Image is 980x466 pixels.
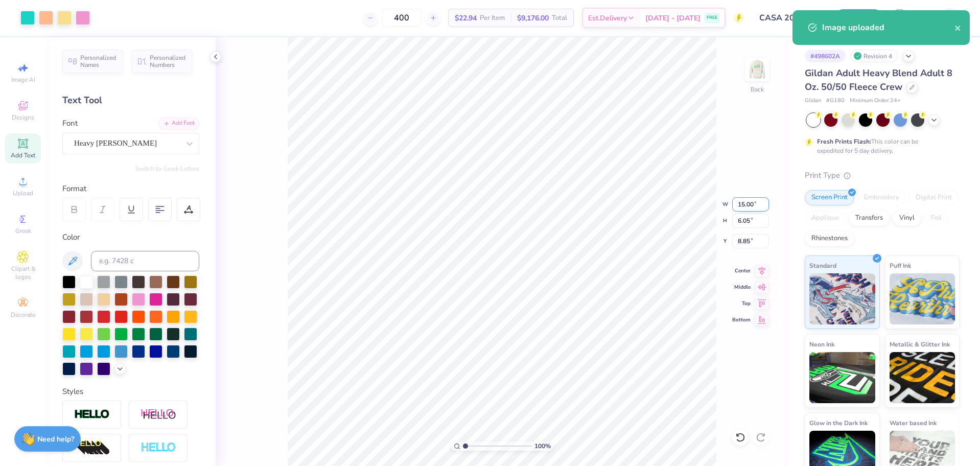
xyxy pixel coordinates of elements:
span: Per Item [480,13,505,24]
span: Puff Ink [890,260,911,271]
div: Image uploaded [822,21,954,34]
span: $22.94 [455,13,477,24]
span: Est. Delivery [588,13,627,24]
span: Middle [732,284,751,291]
span: Gildan Adult Heavy Blend Adult 8 Oz. 50/50 Fleece Crew [805,67,952,93]
div: Screen Print [805,190,854,205]
img: Metallic & Glitter Ink [890,352,955,403]
img: Negative Space [141,442,176,454]
div: Add Font [159,118,199,129]
div: Format [62,183,200,195]
input: – – [382,9,422,27]
span: Gildan [805,97,821,105]
span: Metallic & Glitter Ink [890,339,950,349]
div: # 498602A [805,50,846,62]
div: Back [751,85,764,94]
span: Clipart & logos [5,265,41,281]
button: close [954,21,962,34]
img: Back [747,59,767,80]
span: FREE [707,14,717,21]
img: Standard [809,273,875,324]
img: 3d Illusion [74,440,110,456]
span: Bottom [732,316,751,323]
div: Embroidery [857,190,906,205]
span: Decorate [11,311,35,319]
img: Shadow [141,408,176,421]
span: Center [732,267,751,274]
span: Image AI [11,76,35,84]
div: Applique [805,211,846,226]
span: Standard [809,260,836,271]
div: Transfers [849,211,890,226]
div: Styles [62,386,199,398]
img: Puff Ink [890,273,955,324]
input: Untitled Design [752,8,827,28]
span: $9,176.00 [517,13,549,24]
div: This color can be expedited for 5 day delivery. [817,137,943,155]
span: Neon Ink [809,339,834,349]
span: Minimum Order: 24 + [850,97,901,105]
img: Stroke [74,409,110,421]
div: Color [62,231,199,243]
div: Revision 4 [851,50,898,62]
span: Greek [15,227,31,235]
span: Personalized Names [80,54,116,68]
span: Top [732,300,751,307]
div: Print Type [805,170,960,181]
span: Personalized Numbers [150,54,186,68]
span: # G180 [826,97,845,105]
div: Foil [924,211,948,226]
span: Designs [12,113,34,122]
span: Add Text [11,151,35,159]
div: Text Tool [62,94,199,107]
span: 100 % [534,441,551,451]
span: Total [552,13,567,24]
input: e.g. 7428 c [91,251,199,271]
strong: Need help? [37,434,74,444]
img: Neon Ink [809,352,875,403]
div: Rhinestones [805,231,854,246]
div: Digital Print [909,190,959,205]
div: Vinyl [893,211,921,226]
span: Water based Ink [890,417,937,428]
span: Upload [13,189,33,197]
label: Font [62,118,78,129]
span: [DATE] - [DATE] [645,13,701,24]
span: Glow in the Dark Ink [809,417,868,428]
button: Switch to Greek Letters [135,165,199,173]
strong: Fresh Prints Flash: [817,137,871,146]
